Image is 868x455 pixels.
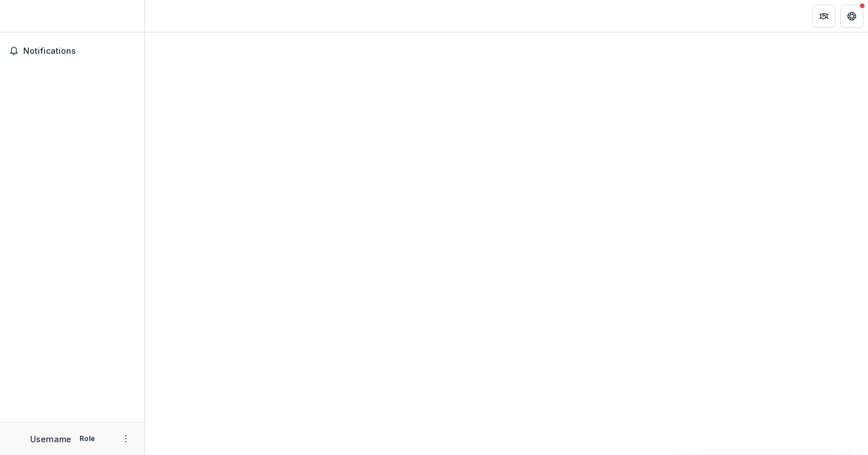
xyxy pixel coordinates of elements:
[119,432,133,446] button: More
[5,42,140,60] button: Notifications
[76,434,99,444] p: Role
[812,5,836,28] button: Partners
[30,433,71,445] p: Username
[23,46,135,56] span: Notifications
[840,5,863,28] button: Get Help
